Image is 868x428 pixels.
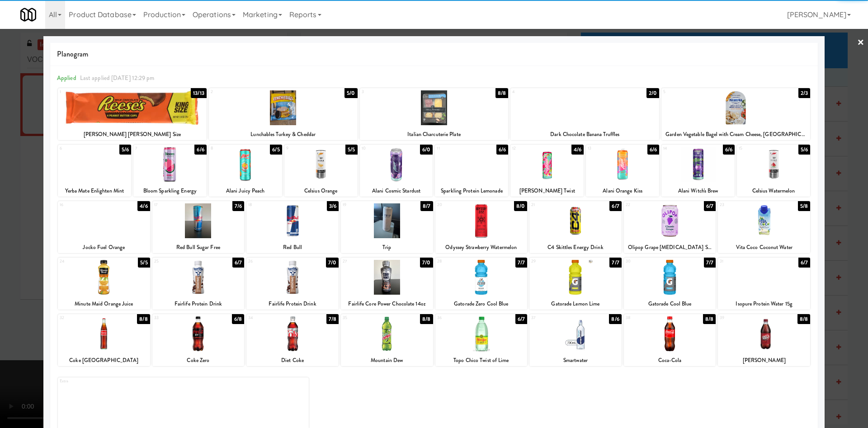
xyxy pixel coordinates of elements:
[154,258,198,265] div: 25
[60,314,104,322] div: 32
[435,355,528,366] div: Topo Chico Twist of Lime
[510,185,584,197] div: [PERSON_NAME] Twist
[248,258,292,265] div: 26
[246,258,339,310] div: 267/0Fairlife Protein Drink
[58,201,150,253] div: 164/6Jocko Fuel Orange
[58,88,207,140] div: 113/13[PERSON_NAME] [PERSON_NAME] Size
[361,185,432,197] div: Alani Cosmic Stardust
[718,355,810,366] div: [PERSON_NAME]
[531,314,576,322] div: 37
[58,185,131,197] div: Yerba Mate Enlighten Mint
[154,242,243,253] div: Red Bull Sugar Free
[284,145,358,197] div: 95/5Celsius Orange
[496,145,508,155] div: 6/6
[152,314,245,366] div: 336/8Coke Zero
[588,145,623,152] div: 13
[625,298,715,310] div: Gatorade Cool Blue
[739,145,774,152] div: 15
[57,74,76,82] span: Applied
[437,201,481,209] div: 20
[133,185,207,197] div: Bloom Sparkling Energy
[133,145,207,197] div: 76/6Bloom Sparkling Energy
[609,314,621,324] div: 8/6
[58,129,207,140] div: [PERSON_NAME] [PERSON_NAME] Size
[138,258,150,268] div: 5/5
[152,355,245,366] div: Coke Zero
[512,145,547,152] div: 12
[720,314,764,322] div: 39
[210,129,356,140] div: Lunchables Turkey & Cheddar
[626,201,670,209] div: 22
[512,88,585,96] div: 4
[154,314,198,322] div: 33
[246,242,339,253] div: Red Bull
[719,298,809,310] div: Isopure Protein Water 15g
[360,129,509,140] div: Italian Charcuterie Plate
[531,298,620,310] div: Gatorade Lemon Lime
[119,145,131,155] div: 5/6
[435,258,528,310] div: 287/7Gatorade Zero Cool Blue
[647,145,659,155] div: 6/6
[345,145,357,155] div: 5/5
[625,355,715,366] div: Coca-Cola
[152,258,245,310] div: 256/7Fairlife Protein Drink
[135,145,170,152] div: 7
[59,298,149,310] div: Minute Maid Orange Juice
[137,201,150,211] div: 4/6
[80,74,155,82] span: Last applied [DATE] 12:29 pm
[435,201,528,253] div: 208/0Odyssey Strawberry Watermelon
[798,258,810,268] div: 6/7
[59,129,205,140] div: [PERSON_NAME] [PERSON_NAME] Size
[571,145,584,155] div: 4/6
[57,47,811,61] span: Planogram
[626,258,670,265] div: 30
[360,145,433,197] div: 106/0Alani Cosmic Stardust
[624,201,716,253] div: 226/7Olipop Grape [MEDICAL_DATA] Soda
[624,298,716,310] div: Gatorade Cool Blue
[360,185,433,197] div: Alani Cosmic Stardust
[248,298,337,310] div: Fairlife Protein Drink
[343,258,387,265] div: 27
[586,185,659,197] div: Alani Orange Kiss
[704,258,716,268] div: 7/7
[704,201,716,211] div: 6/7
[437,242,526,253] div: Odyssey Strawberry Watermelon
[194,145,206,155] div: 6/6
[646,88,659,98] div: 2/0
[723,145,735,155] div: 6/6
[624,242,716,253] div: Olipop Grape [MEDICAL_DATA] Soda
[625,242,715,253] div: Olipop Grape [MEDICAL_DATA] Soda
[661,88,810,140] div: 52/3Garden Vegetable Bagel with Cream Cheese, [GEOGRAPHIC_DATA]
[435,314,528,366] div: 366/7Topo Chico Twist of Lime
[341,201,433,253] div: 198/7Trip
[362,88,434,96] div: 3
[435,145,508,197] div: 116/6Sparkling Protein Lemonade
[510,145,584,197] div: 124/6[PERSON_NAME] Twist
[512,185,582,197] div: [PERSON_NAME] Twist
[663,185,733,197] div: Alani Witch's Brew
[857,29,864,57] a: ×
[624,314,716,366] div: 388/8Coca-Cola
[343,201,387,209] div: 19
[626,314,670,322] div: 38
[703,314,716,324] div: 8/8
[719,355,809,366] div: [PERSON_NAME]
[246,314,339,366] div: 347/8Diet Coke
[60,145,94,152] div: 6
[232,258,244,268] div: 6/7
[531,258,576,265] div: 29
[512,129,658,140] div: Dark Chocolate Banana Truffles
[661,185,735,197] div: Alani Witch's Brew
[209,88,358,140] div: 25/0Lunchables Turkey & Cheddar
[437,145,472,152] div: 11
[515,314,527,324] div: 6/7
[420,314,433,324] div: 8/8
[246,201,339,253] div: 183/6Red Bull
[420,201,433,211] div: 8/7
[326,258,339,268] div: 7/0
[437,258,481,265] div: 28
[341,242,433,253] div: Trip
[531,201,576,209] div: 21
[436,185,507,197] div: Sparkling Protein Lemonade
[718,201,810,253] div: 235/8Vita Coco Coconut Water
